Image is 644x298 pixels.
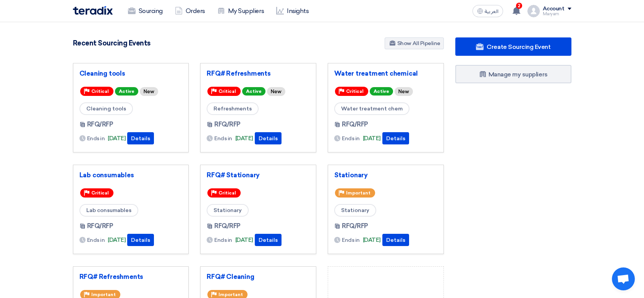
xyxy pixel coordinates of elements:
[73,39,150,47] h4: Recent Sourcing Events
[218,89,236,94] span: Critical
[127,132,154,144] button: Details
[363,236,381,245] span: [DATE]
[79,273,183,280] a: RFQ# Refreshments
[255,234,282,246] button: Details
[214,236,232,244] span: Ends in
[87,134,105,143] span: Ends in
[127,234,154,246] button: Details
[363,134,381,143] span: [DATE]
[342,134,360,143] span: Ends in
[543,6,565,12] div: Account
[472,5,503,17] button: العربية
[342,222,368,231] span: RFQ/RFP
[235,236,253,245] span: [DATE]
[270,3,315,19] a: Insights
[485,9,498,14] span: العربية
[79,171,183,179] a: Lab consumables
[87,236,105,244] span: Ends in
[395,87,413,96] div: New
[385,37,444,49] a: Show All Pipeline
[370,87,393,96] span: Active
[108,134,126,143] span: [DATE]
[207,273,310,280] a: RFQ# Cleaning
[487,43,550,50] span: Create Sourcing Event
[214,120,241,129] span: RFQ/RFP
[87,222,113,231] span: RFQ/RFP
[122,3,169,19] a: Sourcing
[169,3,211,19] a: Orders
[207,102,259,115] span: Refreshments
[218,190,236,196] span: Critical
[334,70,437,77] a: Water treatment chemical
[207,70,310,77] a: RFQ# Refreshments
[255,132,282,144] button: Details
[140,87,158,96] div: New
[214,222,241,231] span: RFQ/RFP
[211,3,270,19] a: My Suppliers
[543,12,571,16] div: Maryam
[79,70,183,77] a: Cleaning tools
[267,87,285,96] div: New
[235,134,253,143] span: [DATE]
[334,171,437,179] a: Stationary
[91,89,109,94] span: Critical
[79,102,133,115] span: Cleaning tools
[91,190,109,196] span: Critical
[612,267,635,290] div: Open chat
[516,3,522,9] span: 2
[87,120,113,129] span: RFQ/RFP
[218,292,243,297] span: Important
[382,132,409,144] button: Details
[382,234,409,246] button: Details
[342,236,360,244] span: Ends in
[91,292,116,297] span: Important
[527,5,540,17] img: profile_test.png
[455,65,571,83] a: Manage my suppliers
[73,6,113,15] img: Teradix logo
[108,236,126,245] span: [DATE]
[334,204,376,217] span: Stationary
[346,89,364,94] span: Critical
[342,120,368,129] span: RFQ/RFP
[346,190,371,196] span: Important
[207,204,249,217] span: Stationary
[115,87,138,96] span: Active
[242,87,265,96] span: Active
[207,171,310,179] a: RFQ# Stationary
[334,102,409,115] span: Water treatment chem
[79,204,138,217] span: Lab consumables
[214,134,232,143] span: Ends in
